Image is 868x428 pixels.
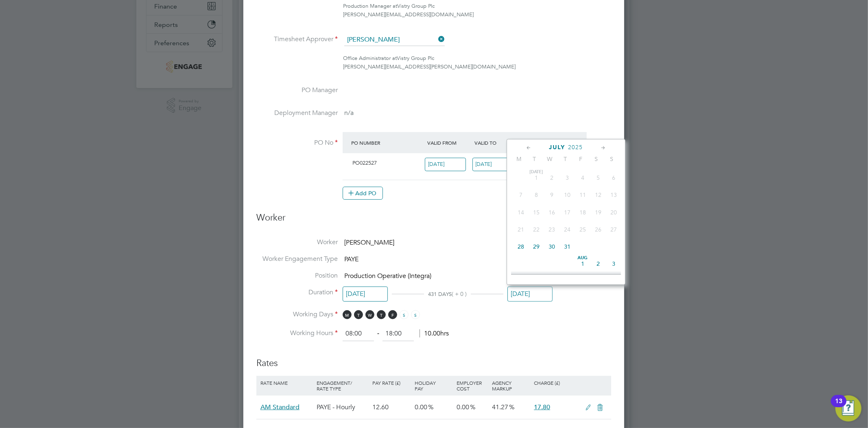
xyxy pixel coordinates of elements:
span: 0.00 [415,403,427,411]
span: T [527,155,542,163]
span: 11 [575,187,590,203]
span: T [354,310,363,319]
div: PAYE - Hourly [315,395,371,419]
span: ‐ [376,329,381,338]
span: 9 [544,187,560,203]
span: 1 [529,170,544,185]
span: 18 [575,205,590,220]
span: July [549,144,566,151]
span: n/a [344,109,354,117]
span: PO022527 [352,159,377,166]
h3: Rates [256,349,611,369]
span: 19 [590,205,606,220]
span: [PERSON_NAME][EMAIL_ADDRESS][PERSON_NAME][DOMAIN_NAME] [343,63,516,70]
span: 13 [606,187,621,203]
span: F [388,310,397,319]
span: 15 [529,205,544,220]
span: 4 [575,170,590,185]
span: M [511,155,527,163]
span: Office Administrator at [343,55,397,62]
span: 24 [560,222,575,237]
input: 08:00 [343,327,374,341]
label: PO No [256,139,338,147]
span: 41.27 [492,403,508,411]
div: 13 [835,401,842,412]
span: 31 [560,239,575,254]
div: [PERSON_NAME][EMAIL_ADDRESS][DOMAIN_NAME] [343,11,611,19]
span: 10 [560,187,575,203]
span: M [343,310,352,319]
span: W [365,310,374,319]
span: 17 [560,205,575,220]
span: Vistry Group Plc [397,2,435,9]
span: 23 [544,222,560,237]
div: Charge (£) [532,376,581,390]
span: S [411,310,420,319]
div: Rate Name [258,376,315,390]
span: 27 [606,222,621,237]
div: Holiday Pay [413,376,455,395]
span: S [400,310,409,319]
span: 3 [560,170,575,185]
label: Duration [256,288,338,297]
span: F [573,155,588,163]
label: Position [256,271,338,280]
span: 30 [544,239,560,254]
span: 17.80 [534,403,550,411]
span: 6 [606,170,621,185]
label: Working Days [256,310,338,319]
span: [DATE] [529,170,544,174]
span: 3 [606,256,621,271]
span: 1 [575,256,590,271]
span: 2 [590,256,606,271]
span: Aug [575,256,590,260]
span: 26 [590,222,606,237]
button: Add PO [343,187,383,200]
label: Working Hours [256,329,338,338]
input: Select one [343,287,388,302]
span: 22 [529,222,544,237]
span: 8 [529,187,544,203]
span: 12 [590,187,606,203]
span: 16 [544,205,560,220]
div: Agency Markup [490,376,532,395]
h3: Worker [256,212,611,230]
span: Production Operative (Integra) [344,272,431,280]
span: AM Standard [260,403,300,411]
span: 20 [606,205,621,220]
div: PO Number [349,135,425,150]
div: Valid To [473,135,520,150]
span: 28 [513,239,529,254]
label: Worker [256,238,338,247]
span: 0.00 [457,403,470,411]
span: 25 [575,222,590,237]
label: Timesheet Approver [256,35,338,44]
span: Production Manager at [343,2,397,9]
span: Vistry Group Plc [397,55,434,62]
input: Select one [472,158,514,171]
div: Engagement/ Rate Type [315,376,371,395]
span: 5 [590,170,606,185]
label: Worker Engagement Type [256,255,338,263]
input: 17:00 [383,327,414,341]
div: Expiry [520,135,568,150]
span: 29 [529,239,544,254]
span: T [377,310,386,319]
span: T [558,155,573,163]
span: W [542,155,558,163]
span: 10.00hrs [420,329,449,338]
div: Pay Rate (£) [371,376,413,390]
label: PO Manager [256,86,338,95]
span: 2025 [568,144,583,151]
input: Select one [507,287,553,302]
span: 14 [513,205,529,220]
label: Deployment Manager [256,109,338,117]
div: Employer Cost [455,376,490,395]
input: Search for... [344,34,445,46]
span: PAYE [344,255,359,263]
span: 7 [513,187,529,203]
span: S [604,155,619,163]
input: Select one [425,158,466,171]
span: 2 [544,170,560,185]
span: [PERSON_NAME] [344,238,394,247]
